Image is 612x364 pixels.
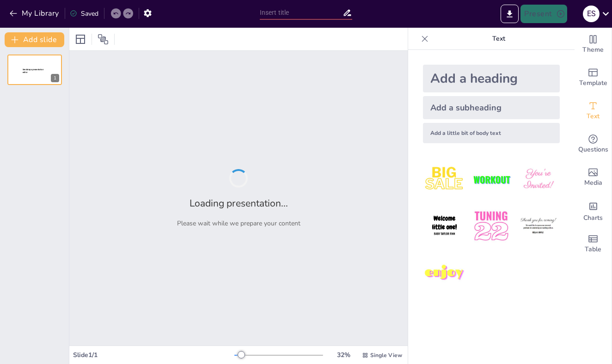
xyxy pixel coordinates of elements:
span: Theme [582,45,604,55]
button: E S [583,5,600,23]
button: Export to PowerPoint [501,5,519,23]
img: 5.jpeg [470,205,513,248]
p: Please wait while we prepare your content [177,219,300,228]
span: Position [98,34,109,45]
span: Text [587,111,600,121]
div: Add a heading [423,65,560,92]
img: 7.jpeg [423,252,466,295]
span: Charts [583,213,603,223]
span: Questions [578,145,608,155]
div: Add text boxes [575,94,612,127]
img: 3.jpeg [517,158,560,201]
span: Table [585,244,601,255]
span: Template [579,78,607,88]
p: Text [432,28,565,50]
div: Add a subheading [423,96,560,119]
div: Layout [73,32,88,47]
button: My Library [7,6,63,21]
div: Add ready made slides [575,61,612,94]
div: Add a table [575,227,612,261]
img: 1.jpeg [423,158,466,201]
div: Get real-time input from your audience [575,127,612,161]
div: Saved [70,9,98,18]
div: 1 [7,55,62,85]
div: Add a little bit of body text [423,123,560,143]
img: 6.jpeg [517,205,560,248]
div: E S [583,6,600,22]
div: 1 [51,74,59,82]
img: 4.jpeg [423,205,466,248]
button: Add slide [5,32,64,47]
div: 32 % [332,351,355,359]
h2: Loading presentation... [190,197,288,210]
div: Change the overall theme [575,28,612,61]
div: Add images, graphics, shapes or video [575,161,612,194]
button: Present [520,5,567,23]
input: Insert title [260,6,343,19]
img: 2.jpeg [470,158,513,201]
span: Media [584,178,602,188]
div: Add charts and graphs [575,194,612,227]
div: Slide 1 / 1 [73,351,234,359]
span: Single View [370,352,402,359]
span: Sendsteps presentation editor [23,68,43,73]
